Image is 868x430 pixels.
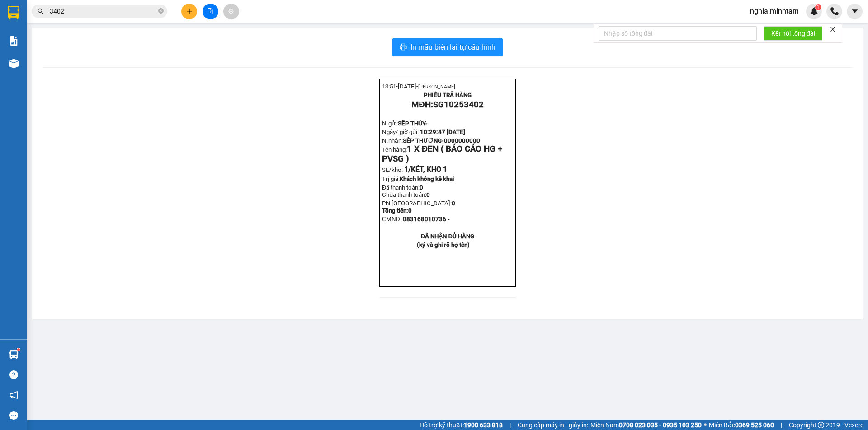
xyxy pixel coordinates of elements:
span: Cung cấp máy in - giấy in: [518,420,588,430]
span: 0 [408,207,412,214]
span: Hỗ trợ kỹ thuật: [420,420,503,430]
span: 083168010736 - [403,216,450,222]
strong: 1900 633 818 [464,421,503,429]
img: solution-icon [9,36,19,46]
span: close-circle [158,7,164,16]
img: phone-icon [830,7,839,15]
span: [DATE]- [398,83,455,90]
img: icon-new-feature [810,7,818,15]
span: copyright [818,422,824,428]
span: Khách không kê khai [400,176,454,182]
span: SẾP THỦY- [398,120,428,127]
span: 0 [426,191,430,198]
span: 10:29:47 [DATE] [420,129,465,135]
span: 13:51- [382,83,455,90]
span: Ngày/ giờ gửi: [382,129,419,135]
span: SG10253402 [433,100,484,110]
sup: 1 [815,4,821,10]
strong: MĐH: [411,100,483,110]
span: notification [9,391,18,399]
span: nghia.minhtam [743,5,806,17]
span: 0 [420,184,423,191]
span: | [781,420,782,430]
span: printer [400,43,407,52]
button: caret-down [847,4,863,19]
span: caret-down [851,7,859,15]
strong: PHIẾU TRẢ HÀNG [424,92,472,98]
sup: 1 [17,348,20,351]
strong: (ký và ghi rõ họ tên) [417,241,470,248]
span: 1 X ĐEN ( BÁO CÁO HG + PVSG ) [382,144,502,164]
span: Đã thanh toán: [382,184,430,198]
span: Trị giá: [382,176,400,182]
button: file-add [203,4,218,19]
img: warehouse-icon [9,350,19,359]
span: KÉT, KHO 1 [411,165,447,174]
strong: ĐÃ NHẬN ĐỦ HÀNG [421,233,474,240]
span: SL/kho: [382,166,403,173]
span: question-circle [9,370,18,379]
span: N.gửi: [382,120,428,127]
span: 0000000000 [444,137,480,144]
span: Kết nối tổng đài [771,28,815,38]
span: file-add [207,8,213,14]
span: [PERSON_NAME] [418,84,455,90]
span: 1/ [404,165,447,174]
span: | [509,420,511,430]
strong: 0369 525 060 [735,421,774,429]
span: CMND: [382,216,401,222]
span: 1 [816,4,820,10]
span: SẾP THƯƠNG- [403,137,444,144]
span: Tên hàng: [382,146,502,163]
button: plus [181,4,197,19]
img: warehouse-icon [9,59,19,68]
span: N.nhận: [382,137,480,144]
span: Miền Nam [590,420,702,430]
span: message [9,411,18,420]
span: plus [186,8,193,14]
img: logo-vxr [8,6,19,19]
button: aim [223,4,239,19]
span: Tổng tiền: [382,207,412,214]
span: Chưa thanh toán: [382,191,430,198]
button: Kết nối tổng đài [764,26,822,41]
input: Tìm tên, số ĐT hoặc mã đơn [50,6,156,16]
span: aim [228,8,234,14]
span: Miền Bắc [709,420,774,430]
span: Phí [GEOGRAPHIC_DATA]: [382,200,455,214]
input: Nhập số tổng đài [599,26,757,41]
span: close-circle [158,8,164,14]
span: ⚪️ [704,423,707,427]
span: close [830,26,836,32]
span: search [38,8,44,14]
button: printerIn mẫu biên lai tự cấu hình [392,38,503,56]
span: In mẫu biên lai tự cấu hình [410,42,495,53]
strong: 0708 023 035 - 0935 103 250 [619,421,702,429]
strong: 0 [382,200,455,214]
